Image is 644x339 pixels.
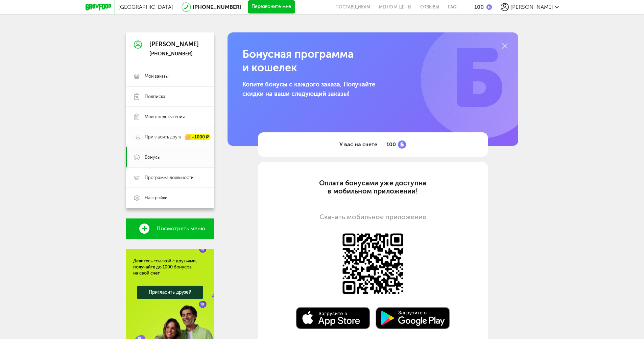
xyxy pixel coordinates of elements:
a: Подписка [126,86,214,107]
span: [GEOGRAPHIC_DATA] [118,4,173,10]
a: [PHONE_NUMBER] [193,4,241,10]
div: Делитесь ссылкой с друзьями, получайте до 1000 бонусов на свой счет [133,258,207,276]
a: Пригласить друга +1000 ₽ [126,127,214,147]
img: bonus_b.cdccf46.png [486,4,492,10]
p: Копите бонусы с каждого заказа, Получайте скидки на ваши следующий заказы! [242,80,390,99]
h1: Бонусная программа и кошелек [242,47,430,74]
a: Мои предпочтения [126,107,214,127]
span: Мои предпочтения [145,114,185,120]
div: [PHONE_NUMBER] [149,51,199,57]
a: Посмотреть меню [126,218,214,239]
div: +1000 ₽ [185,134,211,140]
div: Оплата бонусами уже доступна в мобильном приложении! [275,179,471,195]
span: Бонусы [145,154,161,160]
span: Посмотреть меню [157,226,205,232]
button: Перезвоните мне [248,0,295,14]
a: Настройки [126,188,214,208]
span: Пригласить друга [145,134,182,140]
a: Программа лояльности [126,167,214,188]
span: Настройки [145,195,168,201]
div: [PERSON_NAME] [149,41,199,48]
span: [PERSON_NAME] [510,4,553,10]
div: Скачать мобильное приложение [275,213,471,221]
a: Пригласить друзей [137,286,203,299]
a: Бонусы [126,147,214,167]
span: Мои заказы [145,73,169,79]
img: Доступно в AppStore [296,307,370,330]
span: Подписка [145,94,165,100]
span: У вас на счете [339,140,377,149]
span: 100 [386,140,396,149]
img: bonus_b.cdccf46.png [398,140,406,149]
div: 100 [474,4,484,10]
img: Доступно в Google Play [376,307,450,330]
span: Программа лояльности [145,175,194,181]
img: b.77db1d0.png [421,21,539,139]
a: Мои заказы [126,66,214,86]
img: Доступно в AppStore [341,232,405,296]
